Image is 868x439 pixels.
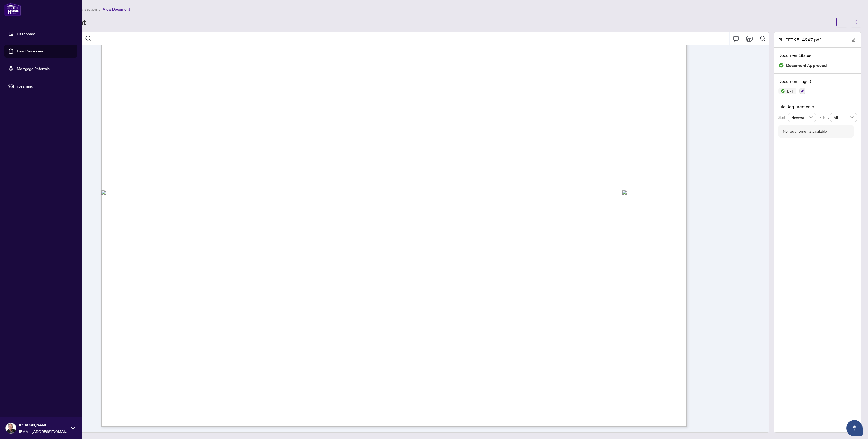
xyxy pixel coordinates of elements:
[846,420,863,436] button: Open asap
[103,7,130,12] span: View Document
[778,36,821,43] span: Bill EFT 2514247.pdf
[17,31,35,36] a: Dashboard
[6,423,16,433] img: Profile Icon
[778,88,785,94] img: Status Icon
[786,62,827,69] span: Document Approved
[778,103,857,110] h4: File Requirements
[819,114,830,120] p: Filter:
[19,428,68,434] span: [EMAIL_ADDRESS][DOMAIN_NAME]
[68,7,97,12] span: View Transaction
[833,113,854,122] span: All
[840,20,844,24] span: ellipsis
[852,38,855,42] span: edit
[778,52,857,58] h4: Document Status
[19,422,68,428] span: [PERSON_NAME]
[17,66,50,71] a: Mortgage Referrals
[778,114,788,120] p: Sort:
[17,83,73,89] span: rLearning
[778,63,784,68] img: Document Status
[778,78,857,85] h4: Document Tag(s)
[99,6,101,12] li: /
[785,89,796,93] span: EFT
[17,49,44,54] a: Deal Processing
[791,113,813,122] span: Newest
[854,20,858,24] span: arrow-left
[4,3,21,16] img: logo
[783,128,827,134] div: No requirements available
